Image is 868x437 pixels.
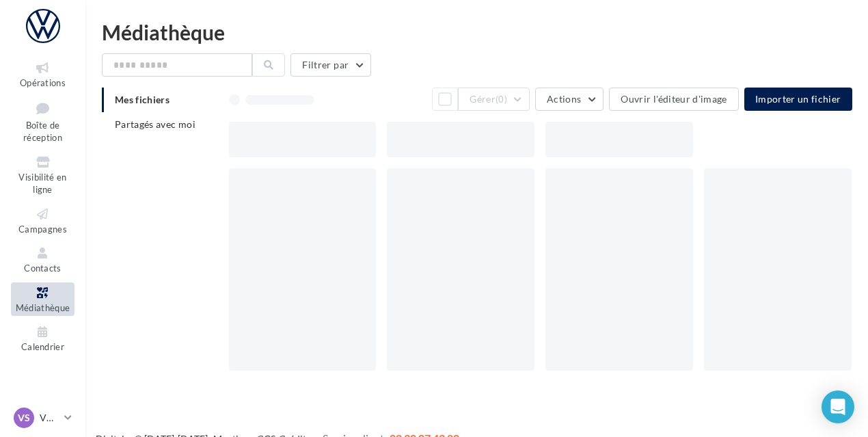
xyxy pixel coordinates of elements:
a: Boîte de réception [11,96,74,146]
span: Opérations [20,77,66,88]
p: VW St-Fons [40,411,59,425]
button: Gérer(0) [458,88,530,111]
button: Filtrer par [290,53,371,77]
button: Ouvrir l'éditeur d'image [609,88,738,111]
div: Open Intercom Messenger [822,390,854,423]
span: Contacts [24,263,62,274]
button: Importer un fichier [744,88,852,111]
span: Partagés avec moi [115,118,195,130]
span: (0) [496,94,507,105]
a: VS VW St-Fons [11,405,74,431]
a: Contacts [11,243,74,276]
a: Campagnes [11,204,74,237]
span: Actions [547,93,581,105]
a: Calendrier [11,321,74,355]
a: Visibilité en ligne [11,152,74,198]
a: PLV et print personnalisable [11,361,74,421]
button: Actions [535,88,603,111]
span: VS [18,411,30,425]
span: Mes fichiers [115,94,169,105]
span: Calendrier [21,341,64,352]
a: Médiathèque [11,282,74,316]
a: Opérations [11,57,74,91]
span: Importer un fichier [755,93,841,105]
span: Médiathèque [16,302,70,313]
span: Visibilité en ligne [18,172,66,196]
span: Campagnes [18,224,67,235]
div: Médiathèque [102,22,852,42]
span: Boîte de réception [23,120,62,144]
